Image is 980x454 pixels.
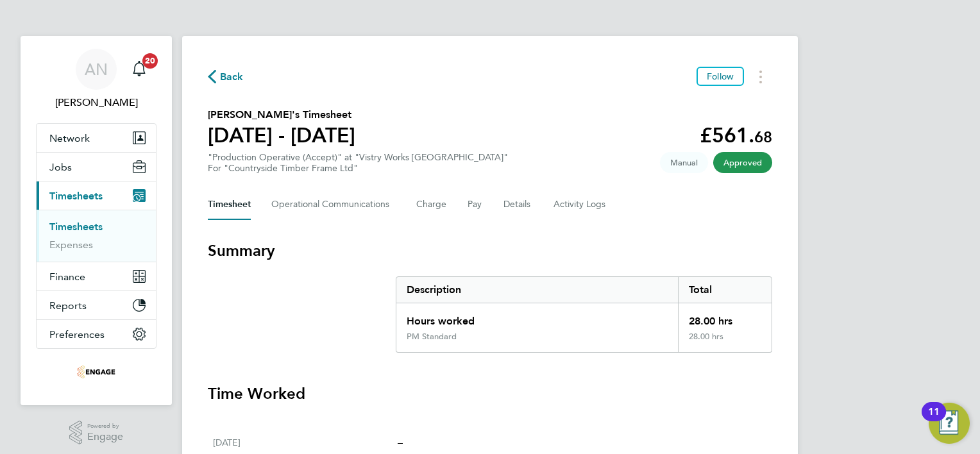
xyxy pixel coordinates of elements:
a: 20 [126,49,152,90]
div: PM Standard [407,332,457,342]
h3: Summary [208,240,772,261]
div: Timesheets [37,210,156,262]
div: [DATE] [213,435,398,450]
span: 20 [142,53,158,69]
button: Timesheets Menu [749,67,772,87]
a: Timesheets [49,221,103,233]
app-decimal: £561. [700,123,772,147]
h3: Time Worked [208,383,772,404]
span: Arron Neal [36,95,156,110]
button: Activity Logs [553,189,607,220]
button: Preferences [37,320,156,348]
button: Follow [697,67,744,86]
button: Timesheet [208,189,251,220]
div: 11 [928,412,940,428]
div: Summary [396,276,772,353]
span: Powered by [87,421,123,432]
h2: [PERSON_NAME]'s Timesheet [208,107,355,122]
div: Hours worked [396,303,678,332]
div: 28.00 hrs [678,332,772,352]
span: Engage [87,432,123,442]
button: Open Resource Center, 11 new notifications [929,403,970,444]
button: Charge [416,189,447,220]
button: Finance [37,262,156,290]
span: This timesheet has been approved. [713,152,772,173]
button: Timesheets [37,181,156,210]
div: 28.00 hrs [678,303,772,332]
span: Back [220,69,244,85]
span: – [398,436,403,448]
button: Details [503,189,533,220]
div: "Production Operative (Accept)" at "Vistry Works [GEOGRAPHIC_DATA]" [208,152,508,174]
h1: [DATE] - [DATE] [208,122,355,148]
button: Network [37,124,156,152]
span: 68 [754,128,772,146]
span: Reports [49,299,87,312]
div: Description [396,277,678,303]
span: Finance [49,271,85,283]
span: Jobs [49,161,72,173]
div: Total [678,277,772,303]
span: AN [85,61,108,78]
span: Preferences [49,328,105,340]
span: Follow [707,71,734,82]
button: Back [208,69,244,85]
div: For "Countryside Timber Frame Ltd" [208,163,508,174]
span: Network [49,132,90,144]
button: Operational Communications [271,189,396,220]
a: AN[PERSON_NAME] [36,49,156,110]
a: Powered byEngage [69,421,124,445]
nav: Main navigation [21,36,172,405]
a: Go to home page [36,362,156,382]
button: Pay [468,189,483,220]
button: Reports [37,291,156,319]
button: Jobs [37,153,156,181]
span: Timesheets [49,190,103,202]
img: acceptrec-logo-retina.png [77,362,115,382]
a: Expenses [49,239,93,251]
span: This timesheet was manually created. [660,152,708,173]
